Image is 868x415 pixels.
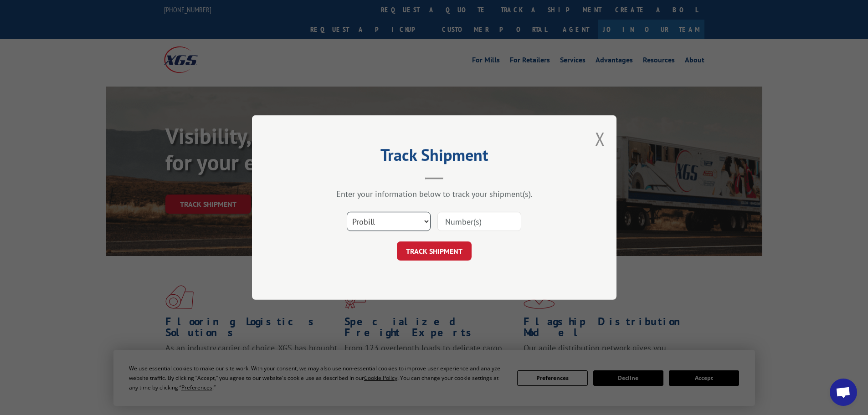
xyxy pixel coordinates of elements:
[298,189,571,199] div: Enter your information below to track your shipment(s).
[830,379,857,406] div: Open chat
[437,212,521,231] input: Number(s)
[298,149,571,166] h2: Track Shipment
[595,127,605,151] button: Close modal
[397,241,472,261] button: TRACK SHIPMENT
